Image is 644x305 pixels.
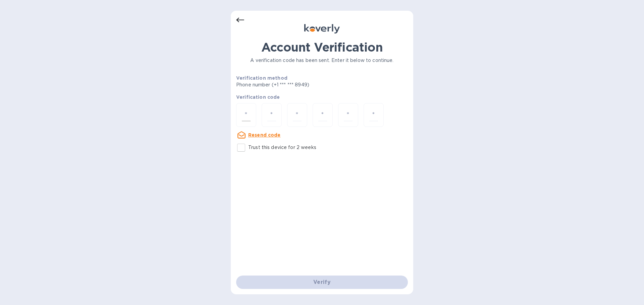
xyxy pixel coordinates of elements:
p: Trust this device for 2 weeks [248,144,316,151]
p: Verification code [236,94,408,100]
p: A verification code has been sent. Enter it below to continue. [236,57,408,64]
u: Resend code [248,132,281,138]
b: Verification method [236,75,287,81]
p: Phone number (+1 *** *** 8949) [236,81,361,88]
h1: Account Verification [236,40,408,54]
